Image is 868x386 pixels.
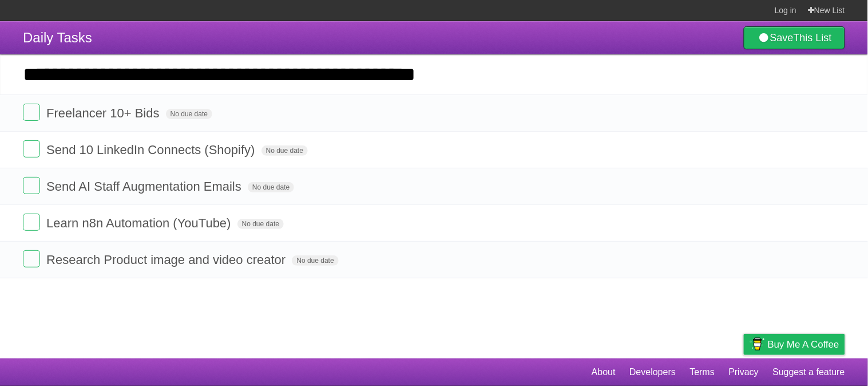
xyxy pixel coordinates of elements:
span: Learn n8n Automation (YouTube) [46,216,234,230]
a: Buy me a coffee [744,334,845,355]
span: Buy me a coffee [768,334,839,355]
label: Done [23,140,40,157]
a: Terms [690,361,715,383]
span: No due date [292,255,338,266]
label: Done [23,104,40,121]
label: Done [23,214,40,231]
span: Send AI Staff Augmentation Emails [46,179,244,194]
span: Freelancer 10+ Bids [46,106,162,120]
img: Buy me a coffee [750,334,765,354]
span: No due date [166,109,212,119]
span: No due date [248,182,294,192]
a: Privacy [729,361,759,383]
a: Developers [629,361,676,383]
a: Suggest a feature [773,361,845,383]
span: No due date [261,145,308,156]
label: Done [23,250,40,267]
span: Daily Tasks [23,30,92,45]
span: Send 10 LinkedIn Connects (Shopify) [46,143,257,157]
b: This List [794,32,832,44]
span: Research Product image and video creator [46,253,288,267]
label: Done [23,177,40,194]
a: About [592,361,616,383]
a: SaveThis List [744,26,845,49]
span: No due date [237,219,284,229]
